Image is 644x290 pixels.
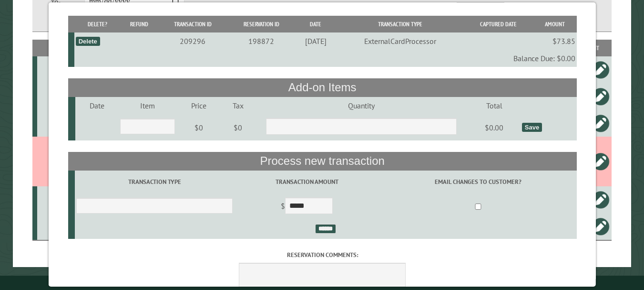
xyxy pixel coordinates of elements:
[76,177,233,186] label: Transaction Type
[157,16,227,32] th: Transaction ID
[221,97,255,114] td: Tax
[37,40,107,56] th: Site
[255,97,468,114] td: Quantity
[227,16,295,32] th: Reservation ID
[468,97,520,114] td: Total
[75,37,100,46] div: Delete
[41,65,105,75] div: B5
[532,16,577,32] th: Amount
[235,177,378,186] label: Transaction Amount
[157,32,227,50] td: 209296
[227,32,295,50] td: 198872
[118,97,176,114] td: Item
[176,97,221,114] td: Price
[295,16,336,32] th: Date
[68,250,576,259] label: Reservation comments:
[41,92,105,101] div: P8
[521,123,542,132] div: Save
[295,32,336,50] td: [DATE]
[221,114,255,141] td: $0
[336,16,464,32] th: Transaction Type
[532,32,577,50] td: $73.85
[68,152,576,170] th: Process new transaction
[176,114,221,141] td: $0
[234,193,379,220] td: $
[380,177,575,186] label: Email changes to customer?
[68,78,576,97] th: Add-on Items
[41,118,105,128] div: B11
[41,222,105,231] div: P13
[41,195,105,204] div: B12
[74,50,576,67] td: Balance Due: $0.00
[336,32,464,50] td: ExternalCardProcessor
[74,16,121,32] th: Delete?
[120,16,157,32] th: Refund
[75,97,118,114] td: Date
[464,16,532,32] th: Captured Date
[468,114,520,141] td: $0.00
